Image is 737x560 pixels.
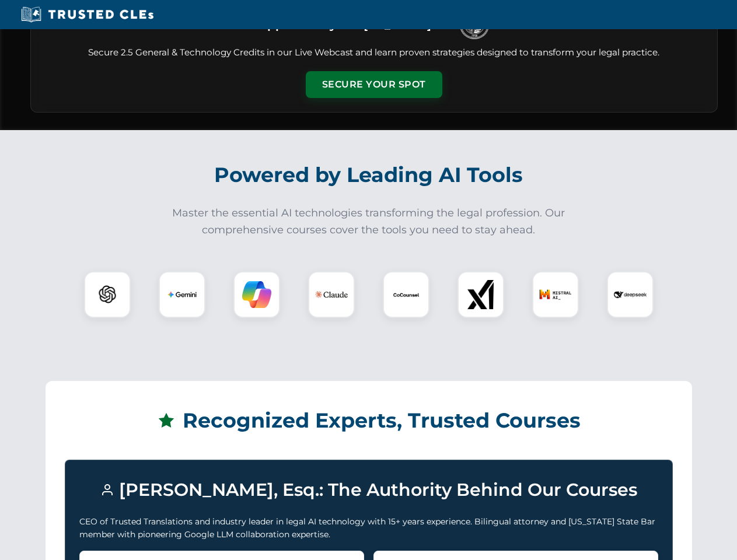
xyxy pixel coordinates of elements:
[79,515,658,541] p: CEO of Trusted Translations and industry leader in legal AI technology with 15+ years experience....
[539,278,572,311] img: Mistral AI Logo
[392,280,421,309] img: CoCounsel Logo
[233,271,280,318] div: Copilot
[18,6,157,23] img: Trusted CLEs
[45,46,703,60] p: Secure 2.5 General & Technology Credits in our Live Webcast and learn proven strategies designed ...
[308,271,355,318] div: Claude
[383,271,429,318] div: CoCounsel
[79,474,658,506] h3: [PERSON_NAME], Esq.: The Authority Behind Our Courses
[466,280,495,309] img: xAI Logo
[242,280,271,309] img: Copilot Logo
[84,271,131,318] div: ChatGPT
[607,271,654,318] div: DeepSeek
[167,280,197,309] img: Gemini Logo
[457,271,504,318] div: xAI
[614,278,647,311] img: DeepSeek Logo
[306,71,442,98] button: Secure Your Spot
[65,400,673,441] h2: Recognized Experts, Trusted Courses
[159,271,205,318] div: Gemini
[315,278,348,311] img: Claude Logo
[90,278,124,311] img: ChatGPT Logo
[46,155,692,195] h2: Powered by Leading AI Tools
[532,271,579,318] div: Mistral AI
[165,205,573,239] p: Master the essential AI technologies transforming the legal profession. Our comprehensive courses...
